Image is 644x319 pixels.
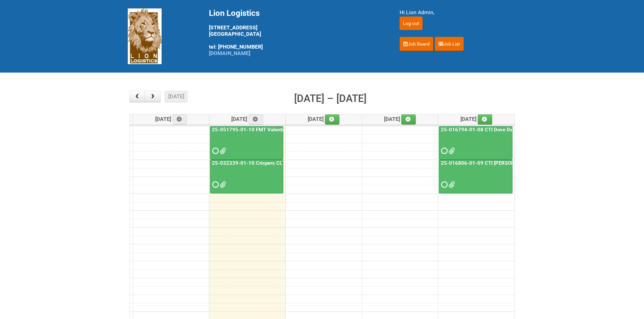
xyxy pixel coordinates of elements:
[211,127,322,133] a: 25-051795-01-10 FMT Valentino Masc US CLT
[439,127,541,133] a: 25-016794-01-08 CTI Dove Deep Moisture
[308,116,340,122] span: [DATE]
[441,149,446,153] span: Requested
[439,160,575,166] a: 25-016806-01-09 CTI [PERSON_NAME] Bar Superior HUT
[209,8,383,56] div: [STREET_ADDRESS] [GEOGRAPHIC_DATA] tel: [PHONE_NUMBER]
[449,149,453,153] span: LPF 25-016794-01-08.xlsx Dove DM Usage Instructions.pdf JNF 25-016794-01-08.DOC MDN 25-016794-01-...
[210,160,283,193] a: 25-032339-01-10 Crispers CLT + Online CPT - Client Mailing
[439,160,512,193] a: 25-016806-01-09 CTI [PERSON_NAME] Bar Superior HUT
[248,114,263,125] a: Add an event
[325,114,340,125] a: Add an event
[294,91,366,106] h2: [DATE] – [DATE]
[435,37,464,51] a: Job List
[209,50,250,56] a: [DOMAIN_NAME]
[172,114,187,125] a: Add an event
[209,8,260,18] span: Lion Logistics
[220,182,224,187] span: Crisp.jpg 25-032339-01-10 Crispers LION FORMS MOR_2nd Mailing.xlsx 25-032339-01_LABELS_Client Mai...
[212,182,217,187] span: Requested
[211,160,353,166] a: 25-032339-01-10 Crispers CLT + Online CPT - Client Mailing
[231,116,263,122] span: [DATE]
[478,114,493,125] a: Add an event
[449,182,453,187] span: LPF - 25-016806-01-09 CTI Dove CM Bar Superior HUT.xlsx Dove CM Usage Instructions.pdf MDN - 25-0...
[212,149,217,153] span: Requested
[165,91,188,102] button: [DATE]
[401,114,416,125] a: Add an event
[155,116,187,122] span: [DATE]
[400,17,423,30] input: Log out
[128,33,162,39] a: Lion Logistics
[441,182,446,187] span: Requested
[220,149,224,153] span: FMT Masculine Sites (002)_REV.xlsx MDN_REV (2) 25-051795-01-10.xlsx MDN_REV 25-051795-01-10.xlsx ...
[400,37,433,51] a: Job Board
[400,8,517,17] div: Hi Lion Admin,
[210,126,283,160] a: 25-051795-01-10 FMT Valentino Masc US CLT
[128,8,162,64] img: Lion Logistics
[384,116,416,122] span: [DATE]
[439,126,512,160] a: 25-016794-01-08 CTI Dove Deep Moisture
[460,116,493,122] span: [DATE]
